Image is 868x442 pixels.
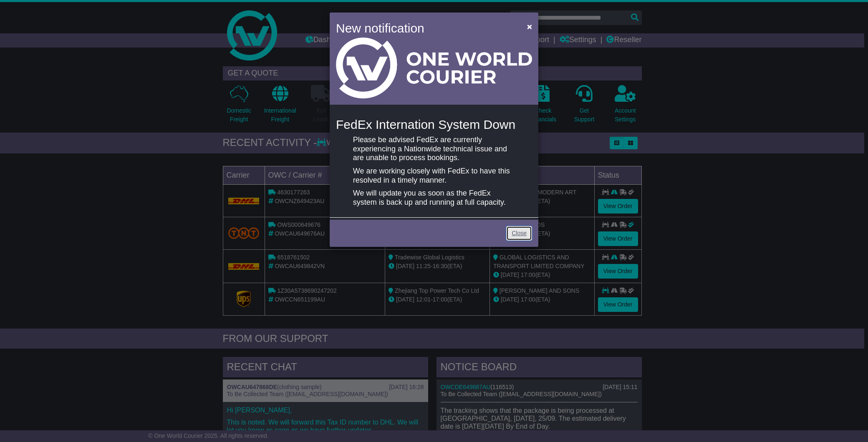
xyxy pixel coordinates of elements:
[523,18,536,35] button: Close
[353,189,515,207] p: We will update you as soon as the FedEx system is back up and running at full capacity.
[336,38,532,98] img: Light
[353,167,515,185] p: We are working closely with FedEx to have this resolved in a timely manner.
[527,22,532,31] span: ×
[336,19,515,38] h4: New notification
[506,226,532,241] a: Close
[353,136,515,163] p: Please be advised FedEx are currently experiencing a Nationwide technical issue and are unable to...
[336,118,532,131] h4: FedEx Internation System Down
